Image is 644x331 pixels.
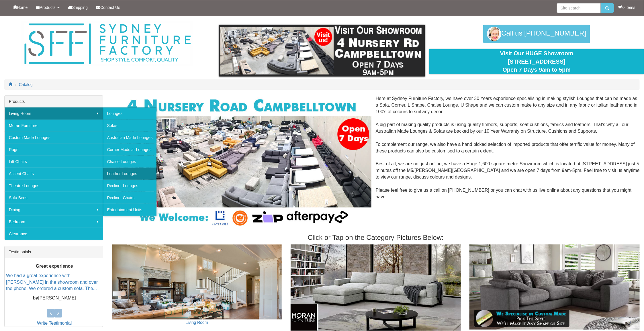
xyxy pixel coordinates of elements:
a: Corner Modular Lounges [103,144,157,156]
a: Australian Made Lounges [103,132,157,144]
div: Products [5,96,103,107]
span: Home [17,5,28,10]
img: Custom Made Lounges [469,244,640,330]
a: Living Room [5,107,103,120]
div: Visit Our HUGE Showroom [STREET_ADDRESS] Open 7 Days 9am to 5pm [434,49,640,74]
a: Sofa Beds [5,192,103,204]
a: Catalog [19,82,33,87]
a: Lift Chairs [5,156,103,168]
div: Here at Sydney Furniture Factory, we have over 30 Years experience specialising in making stylish... [112,95,640,207]
a: Bedroom [5,216,103,228]
a: Chaise Lounges [103,156,157,168]
a: We had a great experience with [PERSON_NAME] in the showroom and over the phone. We ordered a cus... [6,273,98,291]
a: Moran Furniture [5,120,103,132]
img: showroom.gif [219,25,425,77]
span: Contact Us [100,5,120,10]
a: Home [9,0,32,15]
a: Theatre Lounges [5,180,103,192]
b: Great experience [36,264,73,269]
img: Sydney Furniture Factory [21,22,193,66]
img: Living Room [112,244,282,320]
p: [PERSON_NAME] [6,295,103,301]
input: Site search [557,3,601,13]
a: Contact Us [92,0,124,15]
a: Shipping [64,0,92,15]
a: Leather Lounges [103,168,157,180]
a: Write Testimonial [37,321,72,326]
a: Recliner Chairs [103,192,157,204]
a: Sofas [103,120,157,132]
a: Rugs [5,144,103,156]
a: Recliner Lounges [103,180,157,192]
a: Living Room [186,320,208,325]
a: Clearance [5,228,103,240]
a: Entertainment Units [103,204,157,216]
span: Shipping [72,5,88,10]
a: Dining [5,204,103,216]
a: Products [32,0,64,15]
b: by [33,295,38,300]
a: Custom Made Lounges [5,132,103,144]
a: Accent Chairs [5,168,103,180]
li: 0 items [618,5,635,10]
h3: Click or Tap on the Category Pictures Below: [112,234,640,241]
img: Corner Modular Lounges [116,95,371,228]
span: Products [40,5,55,10]
a: Lounges [103,107,157,120]
img: Moran Furniture [291,244,461,331]
div: Testimonials [5,246,103,258]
